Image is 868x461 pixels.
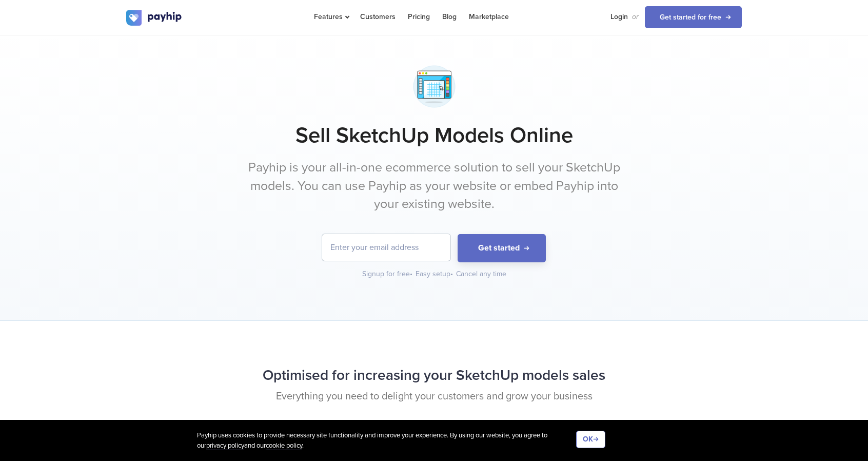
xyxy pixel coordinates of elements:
[126,389,742,404] p: Everything you need to delight your customers and grow your business
[362,269,413,279] div: Signup for free
[450,270,453,278] span: •
[416,269,454,279] div: Easy setup
[126,123,742,148] h1: Sell SketchUp Models Online
[576,431,605,448] button: OK
[456,269,506,279] div: Cancel any time
[266,441,302,450] a: cookie policy
[408,61,460,112] img: app-ui-workspace-1-p55zzmt67ketd58eer8ib.png
[410,270,412,278] span: •
[314,12,348,21] span: Features
[197,431,576,451] div: Payhip uses cookies to provide necessary site functionality and improve your experience. By using...
[126,10,183,26] img: logo.svg
[645,6,742,28] a: Get started for free
[458,234,546,262] button: Get started
[242,159,626,214] p: Payhip is your all-in-one ecommerce solution to sell your SketchUp models. You can use Payhip as ...
[126,362,742,389] h2: Optimised for increasing your SketchUp models sales
[206,441,244,450] a: privacy policy
[322,234,450,261] input: Enter your email address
